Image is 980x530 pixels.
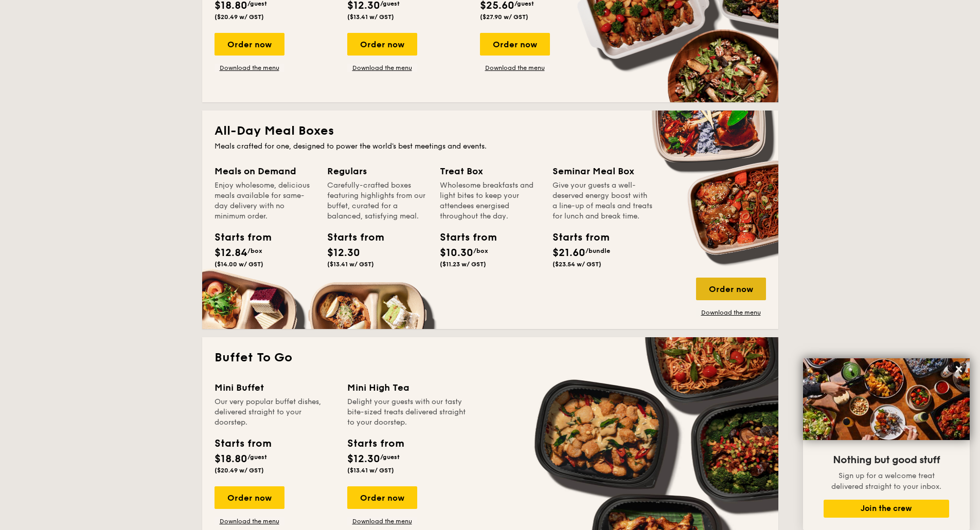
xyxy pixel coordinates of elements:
img: DSC07876-Edit02-Large.jpeg [803,358,970,440]
div: Mini High Tea [347,380,468,395]
div: Order now [696,278,766,300]
div: Enjoy wholesome, delicious meals available for same-day delivery with no minimum order. [215,180,315,222]
div: Wholesome breakfasts and light bites to keep your attendees energised throughout the day. [440,180,540,222]
a: Download the menu [347,64,417,72]
span: ($27.90 w/ GST) [480,13,528,21]
span: ($20.49 w/ GST) [215,13,264,21]
h2: Buffet To Go [215,350,766,366]
span: ($13.41 w/ GST) [347,13,394,21]
a: Download the menu [347,517,417,525]
div: Starts from [553,230,599,245]
a: Download the menu [480,64,550,72]
span: $12.30 [347,453,380,465]
div: Starts from [440,230,486,245]
span: ($20.49 w/ GST) [215,467,264,474]
div: Our very popular buffet dishes, delivered straight to your doorstep. [215,397,335,428]
span: ($11.23 w/ GST) [440,261,486,268]
span: /bundle [585,247,610,254]
a: Download the menu [696,308,766,317]
div: Order now [215,486,284,509]
div: Seminar Meal Box [553,164,653,178]
div: Order now [480,33,550,56]
h2: All-Day Meal Boxes [215,123,766,139]
span: ($23.54 w/ GST) [553,261,601,268]
span: ($13.41 w/ GST) [347,467,394,474]
span: $18.80 [215,453,247,465]
div: Delight your guests with our tasty bite-sized treats delivered straight to your doorstep. [347,397,468,428]
div: Order now [347,33,417,56]
a: Download the menu [215,64,284,72]
div: Meals on Demand [215,164,315,178]
div: Regulars [327,164,427,178]
span: ($13.41 w/ GST) [327,261,374,268]
button: Join the crew [824,500,949,518]
div: Mini Buffet [215,380,335,395]
div: Starts from [327,230,373,245]
div: Give your guests a well-deserved energy boost with a line-up of meals and treats for lunch and br... [553,180,653,222]
span: $12.30 [327,247,360,259]
div: Order now [347,486,417,509]
div: Order now [215,33,284,56]
div: Starts from [215,436,271,451]
div: Meals crafted for one, designed to power the world's best meetings and events. [215,141,766,152]
a: Download the menu [215,517,284,525]
span: $12.84 [215,247,247,259]
div: Starts from [347,436,403,451]
span: /box [247,247,262,254]
span: ($14.00 w/ GST) [215,261,263,268]
span: /box [473,247,488,254]
span: Sign up for a welcome treat delivered straight to your inbox. [831,471,941,491]
button: Close [951,361,967,377]
span: $10.30 [440,247,473,259]
span: Nothing but good stuff [833,454,940,466]
span: /guest [380,453,400,461]
div: Carefully-crafted boxes featuring highlights from our buffet, curated for a balanced, satisfying ... [327,180,427,222]
span: $21.60 [553,247,585,259]
div: Starts from [215,230,261,245]
div: Treat Box [440,164,540,178]
span: /guest [247,453,267,461]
